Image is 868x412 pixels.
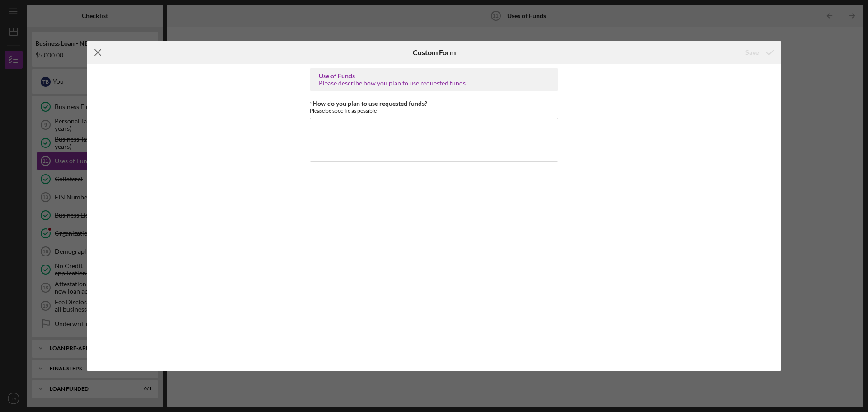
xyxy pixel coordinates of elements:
[319,72,549,80] div: Use of Funds
[310,99,427,107] label: *How do you plan to use requested funds?
[310,107,558,114] div: Please be specific as possible
[319,80,549,87] div: Please describe how you plan to use requested funds.
[736,43,781,62] button: Save
[745,43,759,62] div: Save
[413,48,456,57] h6: Custom Form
